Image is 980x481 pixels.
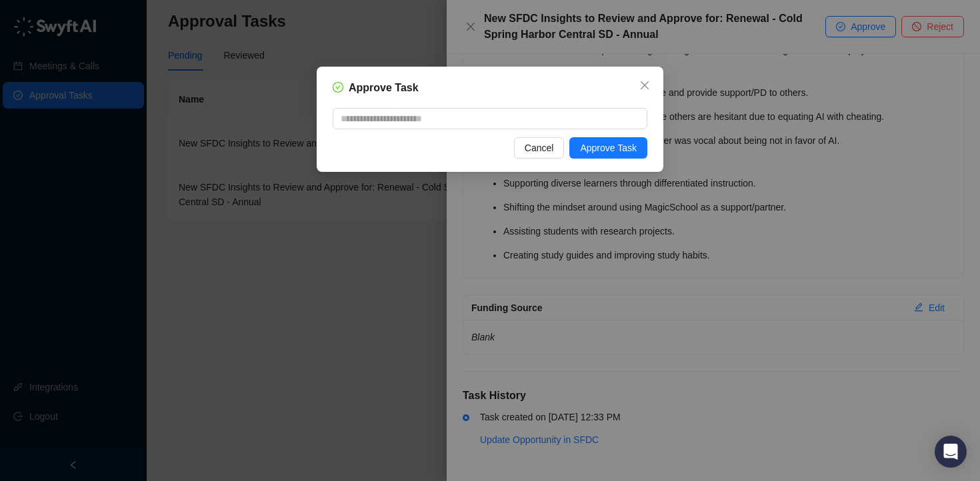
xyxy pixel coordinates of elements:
button: Close [634,75,655,96]
span: check-circle [333,82,343,93]
span: Approve Task [580,141,637,155]
span: close [639,80,650,91]
span: Cancel [525,141,554,155]
button: Approve Task [569,137,647,159]
button: Cancel [514,137,565,159]
div: Open Intercom Messenger [935,436,967,468]
h5: Approve Task [349,80,419,96]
